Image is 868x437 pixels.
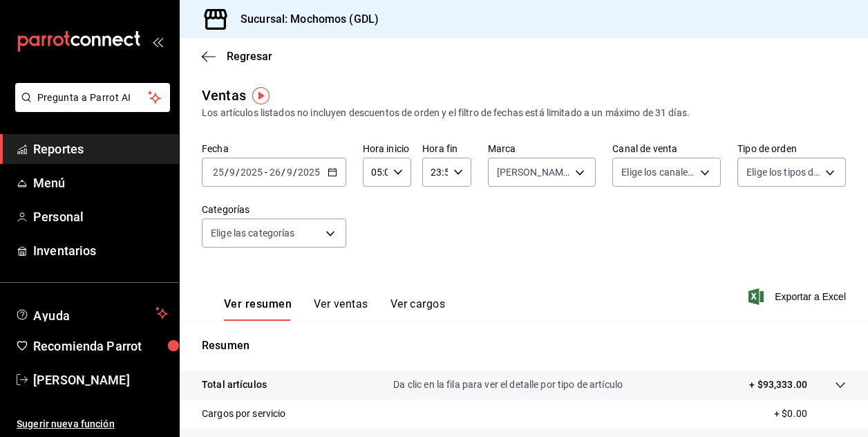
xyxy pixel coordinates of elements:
[202,337,846,354] p: Resumen
[225,167,229,178] span: /
[488,144,596,154] label: Marca
[17,418,115,429] font: Sugerir nueva función
[297,167,321,178] input: ----
[212,167,225,178] input: --
[15,83,170,112] button: Pregunta a Parrot AI
[224,297,292,311] font: Ver resumen
[751,288,846,305] button: Exportar a Excel
[363,144,411,154] label: Hora inicio
[227,50,272,63] span: Regresar
[202,205,346,214] label: Categorías
[746,165,820,179] span: Elige los tipos de orden
[202,50,272,63] button: Regresar
[10,100,170,115] a: Pregunta a Parrot AI
[202,144,346,154] label: Fecha
[202,378,267,392] p: Total artículos
[393,378,623,392] p: Da clic en la fila para ver el detalle por tipo de artículo
[749,378,807,392] p: + $93,333.00
[265,167,267,178] span: -
[33,176,66,190] font: Menú
[37,91,149,105] span: Pregunta a Parrot AI
[390,297,446,321] button: Ver cargos
[612,144,721,154] label: Canal de venta
[152,36,163,47] button: open_drawer_menu
[202,106,846,120] div: Los artículos listados no incluyen descuentos de orden y el filtro de fechas está limitado a un m...
[737,144,846,154] label: Tipo de orden
[224,297,445,321] div: Pestañas de navegación
[202,85,246,106] div: Ventas
[33,305,150,322] span: Ayuda
[211,226,295,240] span: Elige las categorías
[286,167,293,178] input: --
[314,297,368,321] button: Ver ventas
[774,407,846,421] p: + $0.00
[269,167,281,178] input: --
[621,165,695,179] span: Elige los canales de venta
[422,144,471,154] label: Hora fin
[236,167,240,178] span: /
[497,165,571,179] span: [PERSON_NAME] (GDL)
[293,167,297,178] span: /
[281,167,285,178] span: /
[775,291,846,302] font: Exportar a Excel
[33,243,96,258] font: Inventarios
[202,407,286,421] p: Cargos por servicio
[33,373,130,387] font: [PERSON_NAME]
[229,11,379,28] h3: Sucursal: Mochomos (GDL)
[33,339,142,353] font: Recomienda Parrot
[240,167,263,178] input: ----
[229,167,236,178] input: --
[33,142,84,156] font: Reportes
[33,210,84,224] font: Personal
[252,87,270,104] img: Marcador de información sobre herramientas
